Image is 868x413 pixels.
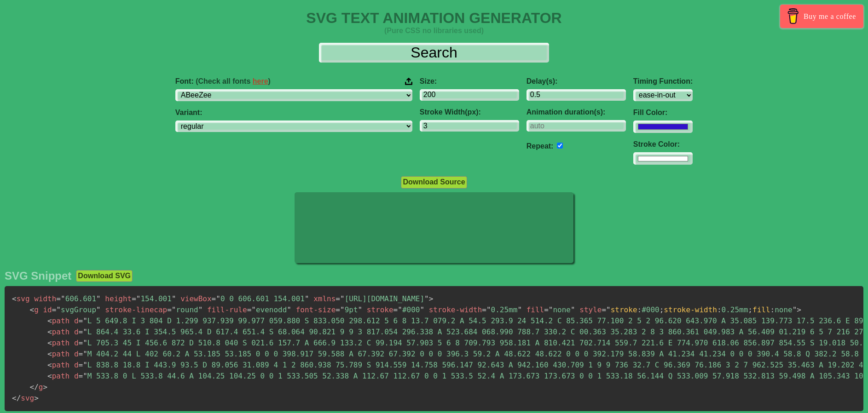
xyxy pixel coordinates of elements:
[527,305,544,314] span: fill
[305,294,309,303] span: "
[247,305,252,314] span: =
[486,305,491,314] span: "
[47,361,69,369] span: path
[633,140,693,149] label: Stroke Color:
[79,327,83,336] span: =
[12,294,17,303] span: <
[340,294,345,303] span: "
[717,305,722,314] span: :
[549,305,553,314] span: "
[47,338,52,347] span: <
[196,77,271,85] span: (Check all fonts )
[664,305,717,314] span: stroke-width
[420,108,519,116] label: Stroke Width(px):
[34,394,39,402] span: >
[752,305,770,314] span: fill
[398,305,402,314] span: "
[83,350,87,358] span: "
[527,142,554,150] label: Repeat:
[296,305,336,314] span: font-size
[517,305,522,314] span: "
[83,327,87,336] span: "
[30,305,39,314] span: g
[47,316,52,325] span: <
[207,305,247,314] span: fill-rule
[253,77,268,85] a: here
[132,294,136,303] span: =
[132,294,176,303] span: 154.001
[393,305,424,314] span: #000
[56,305,61,314] span: "
[74,316,79,325] span: d
[56,294,61,303] span: =
[579,305,602,314] span: style
[420,77,519,86] label: Size:
[527,89,626,101] input: 0.1s
[12,394,21,402] span: </
[780,5,863,28] a: Buy me a coffee
[602,305,610,314] span: ="
[79,350,83,358] span: =
[96,294,101,303] span: "
[47,327,52,336] span: <
[793,305,797,314] span: "
[429,294,434,303] span: >
[770,305,775,314] span: :
[527,77,626,86] label: Delay(s):
[61,294,65,303] span: "
[56,294,100,303] span: 606.601
[424,294,429,303] span: "
[105,294,132,303] span: height
[527,108,626,116] label: Animation duration(s):
[336,294,428,303] span: [URL][DOMAIN_NAME]
[212,294,216,303] span: =
[637,305,642,314] span: :
[557,143,563,149] input: auto
[198,305,203,314] span: "
[175,109,412,117] label: Variant:
[247,305,291,314] span: evenodd
[367,305,393,314] span: stroke
[180,294,211,303] span: viewBox
[43,305,52,314] span: id
[74,361,79,369] span: d
[313,294,336,303] span: xmlns
[12,394,34,402] span: svg
[544,305,575,314] span: none
[30,383,43,391] span: g
[172,294,176,303] span: "
[319,43,549,63] input: Input Text Here
[47,361,52,369] span: <
[358,305,363,314] span: "
[340,305,345,314] span: "
[216,294,220,303] span: "
[172,305,176,314] span: "
[420,305,424,314] span: "
[420,89,519,101] input: 100
[47,350,52,358] span: <
[785,8,801,24] img: Buy me a coffee
[212,294,309,303] span: 0 0 606.601 154.001
[76,270,133,282] button: Download SVG
[83,361,87,369] span: "
[83,338,87,347] span: "
[633,109,693,117] label: Fill Color:
[611,305,793,314] span: #000 0.25mm none
[79,316,83,325] span: =
[167,305,172,314] span: =
[30,305,35,314] span: <
[393,305,398,314] span: =
[74,372,79,380] span: d
[47,327,69,336] span: path
[482,305,522,314] span: 0.25mm
[804,8,856,24] span: Buy me a coffee
[79,372,83,380] span: =
[527,120,626,132] input: auto
[633,77,693,86] label: Timing Function:
[336,294,340,303] span: =
[79,338,83,347] span: =
[482,305,486,314] span: =
[336,305,362,314] span: 9pt
[47,372,52,380] span: <
[429,305,482,314] span: stroke-width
